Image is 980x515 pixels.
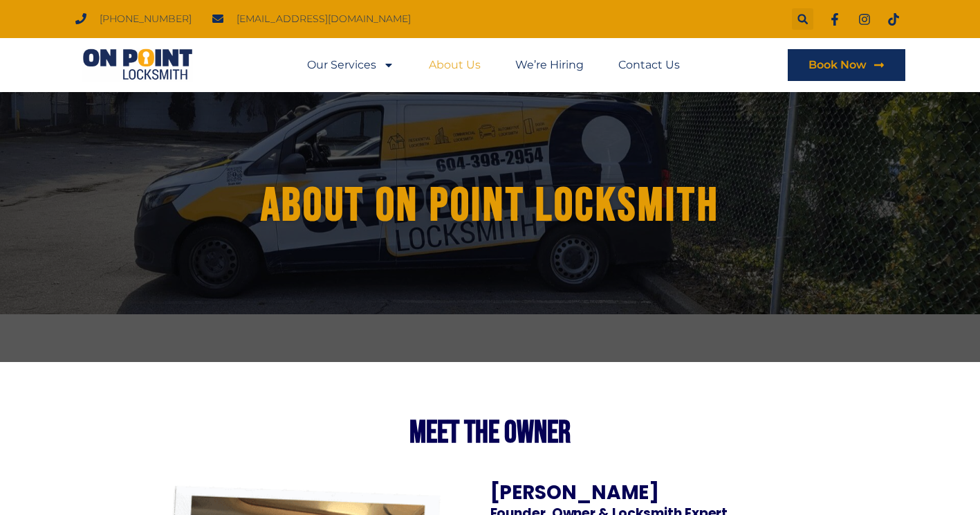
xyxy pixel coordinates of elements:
[490,483,878,503] h3: [PERSON_NAME]
[96,10,192,28] span: [PHONE_NUMBER]
[618,49,680,81] a: Contact Us
[307,49,680,81] nav: Menu
[118,180,863,232] h1: About ON POINT LOCKSMITH
[233,10,411,28] span: [EMAIL_ADDRESS][DOMAIN_NAME]
[788,49,905,81] a: Book Now
[808,60,867,71] span: Book Now
[515,49,584,81] a: We’re Hiring
[792,8,813,30] div: Search
[103,417,878,449] h2: MEET THE Owner
[429,49,481,81] a: About Us
[307,49,394,81] a: Our Services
